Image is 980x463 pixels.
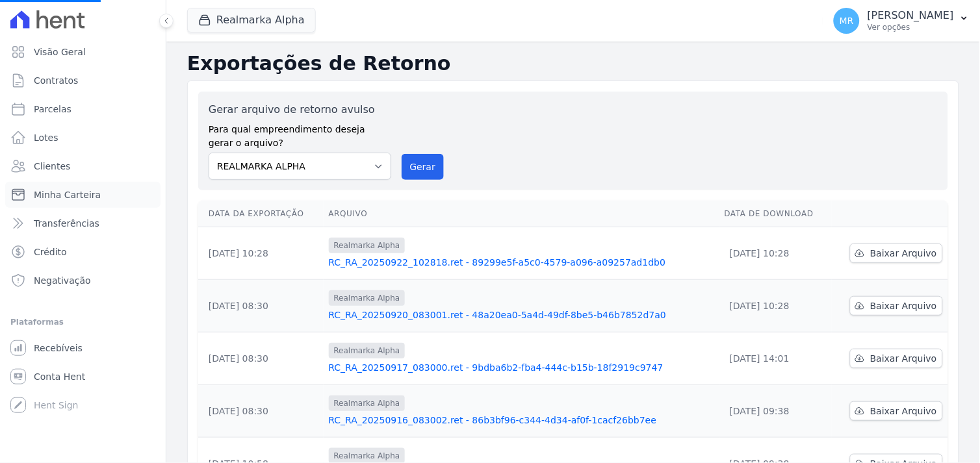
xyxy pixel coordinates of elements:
[719,227,832,280] td: [DATE] 10:28
[187,8,316,32] button: Realmarka Alpha
[5,153,161,179] a: Clientes
[34,342,83,355] span: Recebíveis
[329,361,714,374] a: RC_RA_20250917_083000.ret - 9bdba6b2-fba4-444c-b15b-18f2919c9747
[34,188,101,201] span: Minha Carteira
[34,103,71,116] span: Parcelas
[850,296,943,316] a: Baixar Arquivo
[5,125,161,151] a: Lotes
[850,349,943,368] a: Baixar Arquivo
[850,244,943,263] a: Baixar Arquivo
[5,182,161,208] a: Minha Carteira
[870,247,937,260] span: Baixar Arquivo
[34,245,67,258] span: Crédito
[840,16,854,25] span: MR
[870,405,937,418] span: Baixar Arquivo
[329,414,714,427] a: RC_RA_20250916_083002.ret - 86b3bf96-c344-4d34-af0f-1cacf26bb7ee
[850,401,943,421] a: Baixar Arquivo
[5,68,161,94] a: Contratos
[329,238,406,253] span: Realmarka Alpha
[870,299,937,312] span: Baixar Arquivo
[198,201,324,227] th: Data da Exportação
[329,290,406,306] span: Realmarka Alpha
[868,9,954,22] p: [PERSON_NAME]
[10,314,155,330] div: Plataformas
[187,52,959,75] h2: Exportações de Retorno
[868,22,954,32] p: Ver opções
[209,102,391,118] label: Gerar arquivo de retorno avulso
[198,332,324,385] td: [DATE] 08:30
[719,201,832,227] th: Data de Download
[324,201,719,227] th: Arquivo
[329,395,406,411] span: Realmarka Alpha
[823,3,980,39] button: MR [PERSON_NAME] Ver opções
[5,96,161,122] a: Parcelas
[34,370,85,383] span: Conta Hent
[719,385,832,438] td: [DATE] 09:38
[34,74,78,87] span: Contratos
[329,343,406,358] span: Realmarka Alpha
[5,268,161,294] a: Negativação
[34,274,91,287] span: Negativação
[402,154,445,180] button: Gerar
[5,39,161,65] a: Visão Geral
[5,335,161,361] a: Recebíveis
[719,332,832,385] td: [DATE] 14:01
[34,45,86,58] span: Visão Geral
[870,352,937,365] span: Baixar Arquivo
[198,227,324,280] td: [DATE] 10:28
[198,385,324,438] td: [DATE] 08:30
[198,280,324,332] td: [DATE] 08:30
[719,280,832,332] td: [DATE] 10:28
[34,217,99,230] span: Transferências
[5,210,161,236] a: Transferências
[34,160,70,173] span: Clientes
[329,256,714,269] a: RC_RA_20250922_102818.ret - 89299e5f-a5c0-4579-a096-a09257ad1db0
[5,364,161,390] a: Conta Hent
[34,131,58,144] span: Lotes
[5,239,161,265] a: Crédito
[209,118,391,150] label: Para qual empreendimento deseja gerar o arquivo?
[329,308,714,321] a: RC_RA_20250920_083001.ret - 48a20ea0-5a4d-49df-8be5-b46b7852d7a0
